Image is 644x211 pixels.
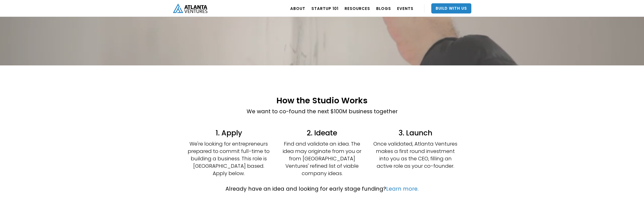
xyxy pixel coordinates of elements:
[280,128,364,138] h4: 2. Ideate
[280,140,364,177] p: Find and validate an idea. The idea may originate from you or from [GEOGRAPHIC_DATA] Ventures' re...
[397,1,413,16] a: EVENTS
[373,128,458,138] h4: 3. Launch
[225,185,419,193] p: Already have an idea and looking for early stage funding?
[311,1,338,16] a: Startup 101
[373,140,458,170] p: Once validated, Atlanta Ventures makes a first round investment into you as the CEO, filling an a...
[187,140,271,177] p: We're looking for entrepreneurs prepared to commit full-time to building a business. This role is...
[290,1,305,16] a: ABOUT
[386,185,419,192] a: Learn more.
[247,96,398,105] h2: How the Studio Works
[376,1,391,16] a: BLOGS
[227,2,418,17] h1: Co-Found a Business with Us!
[345,1,370,16] a: RESOURCES
[247,107,398,116] p: We want to co-found the next $100M business together
[431,3,471,13] a: Build With Us
[187,128,271,138] h4: 1. Apply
